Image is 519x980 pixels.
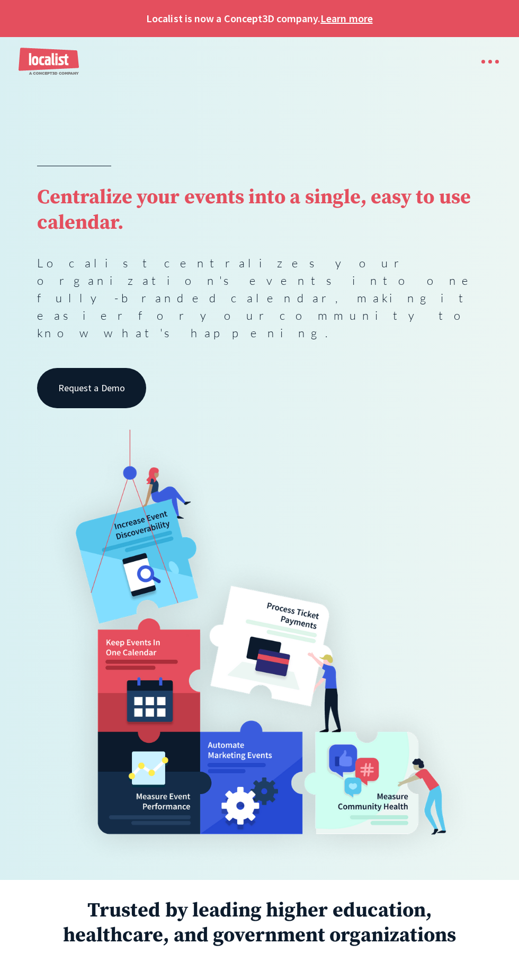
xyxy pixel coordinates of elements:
a: home [19,48,80,76]
p: Localist centralizes your organization's events into one fully-branded calendar, making it easier... [37,254,482,341]
strong: Centralize your events into a single, easy to use calendar. [37,185,471,236]
strong: Trusted by leading higher education, healthcare, and government organizations [63,898,455,949]
a: Learn more [320,11,372,26]
div: menu [470,50,500,73]
a: Request a Demo [37,368,146,408]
